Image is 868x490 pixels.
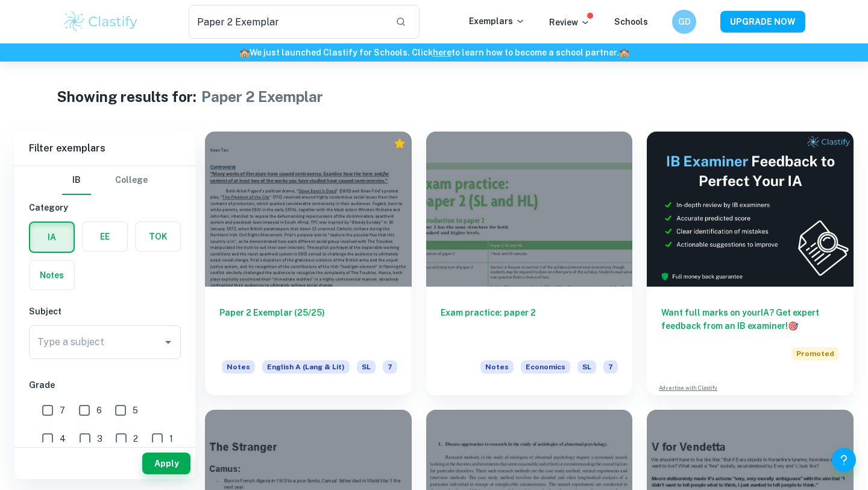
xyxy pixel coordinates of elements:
span: 🏫 [239,48,250,57]
h6: GD [678,15,691,28]
button: Notes [30,261,74,290]
a: Want full marks on yourIA? Get expert feedback from an IB examiner!PromotedAdvertise with Clastify [647,132,854,395]
span: Economics [521,360,570,374]
a: here [433,48,451,57]
button: UPGRADE NOW [720,11,805,33]
img: Thumbnail [647,132,854,287]
span: Notes [222,360,255,374]
span: 6 [96,404,102,417]
h6: Subject [29,305,181,318]
button: College [115,166,148,195]
img: Clastify logo [63,10,139,34]
button: Help and Feedback [832,448,856,472]
button: GD [672,10,696,34]
button: IA [30,223,74,252]
span: SL [577,360,596,374]
button: TOK [136,222,180,251]
a: Schools [614,17,648,27]
span: 🏫 [619,48,629,57]
span: 3 [97,432,102,445]
h6: Exam practice: paper 2 [441,306,618,346]
div: Premium [394,138,406,150]
span: 2 [133,432,138,445]
a: Exam practice: paper 2NotesEconomicsSL7 [426,132,633,395]
span: 5 [133,404,138,417]
h6: Want full marks on your IA ? Get expert feedback from an IB examiner! [661,306,839,332]
h1: Paper 2 Exemplar [201,86,323,107]
input: Search for any exemplars... [189,5,386,39]
a: Paper 2 Exemplar (25/25)NotesEnglish A (Lang & Lit)SL7 [205,132,412,395]
span: English A (Lang & Lit) [262,360,350,374]
span: 7 [383,360,397,374]
button: Apply [142,453,190,474]
h6: Paper 2 Exemplar (25/25) [219,306,397,346]
span: 4 [60,432,66,445]
span: SL [357,360,376,374]
h6: Category [29,201,181,214]
span: 7 [60,404,65,417]
h6: We just launched Clastify for Schools. Click to learn how to become a school partner. [2,46,866,59]
span: 1 [169,432,173,445]
button: EE [83,222,127,251]
button: IB [62,166,91,195]
h6: Grade [29,378,181,392]
button: Open [160,334,177,351]
div: Filter type choice [62,166,148,195]
span: 🎯 [788,321,798,331]
p: Review [549,16,590,29]
span: 7 [603,360,618,374]
p: Exemplars [469,14,525,28]
a: Advertise with Clastify [659,384,717,392]
span: Notes [480,360,514,374]
h6: Filter exemplars [14,132,195,165]
span: Promoted [791,347,839,360]
h1: Showing results for: [57,86,197,107]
